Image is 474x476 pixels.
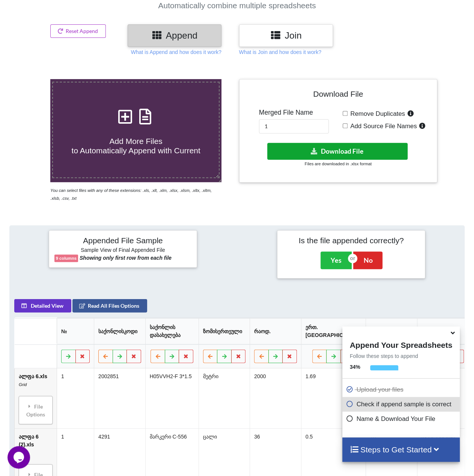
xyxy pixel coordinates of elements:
[8,446,32,469] iframe: chat widget
[348,110,405,117] span: Remove Duplicates
[350,445,452,454] h4: Steps to Get Started
[267,143,408,160] button: Download File
[346,385,458,394] p: Upload your files
[80,255,172,261] b: Showing only first row from each file
[259,109,329,117] h5: Merged File Name
[199,368,250,428] td: მეტრი
[342,338,460,350] h4: Append Your Spreadsheets
[305,162,372,166] small: Files are downloaded in .xlsx format
[50,24,106,38] button: Reset Append
[250,318,301,344] th: რაოდ.
[342,352,460,360] p: Follow these steps to append
[245,30,327,41] h3: Join
[14,299,71,312] button: Detailed View
[145,368,199,428] td: H05VVH2-F 3*1.5
[250,368,301,428] td: 2000
[56,256,77,260] b: 9 columns
[321,251,352,269] button: Yes
[145,318,199,344] th: საქონლის დასახელება
[417,318,468,344] th: დაბეგვრა
[199,318,250,344] th: ზომისერთეული
[133,30,216,41] h3: Append
[301,368,366,428] td: 1.69
[348,123,417,130] span: Add Source File Names
[72,299,147,312] button: Read All Files Options
[346,400,458,409] p: Check if append sample is correct
[245,85,432,106] h4: Download File
[72,137,200,155] span: Add More Files to Automatically Append with Current
[50,188,212,201] i: You can select files with any of these extensions: .xls, .xlt, .xlm, .xlsx, .xlsm, .xltx, .xltm, ...
[57,318,94,344] th: №
[346,414,458,424] p: Name & Download Your File
[21,398,50,422] div: File Options
[94,318,145,344] th: საქონლისკოდი
[301,318,366,344] th: ერთ.[GEOGRAPHIC_DATA]
[131,48,221,56] p: What is Append and how does it work?
[239,48,321,56] p: What is Join and how does it work?
[94,368,145,428] td: 2002851
[350,364,360,370] b: 34 %
[353,251,382,269] button: No
[54,247,191,254] h6: Sample View of Final Appended File
[19,382,27,386] i: Grid
[283,236,420,245] h4: Is the file appended correctly?
[54,236,191,246] h4: Appended File Sample
[57,368,94,428] td: 1
[15,368,57,428] td: ალფა 6.xls
[366,318,417,344] th: საქონლისფასი
[259,119,329,133] input: Enter File Name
